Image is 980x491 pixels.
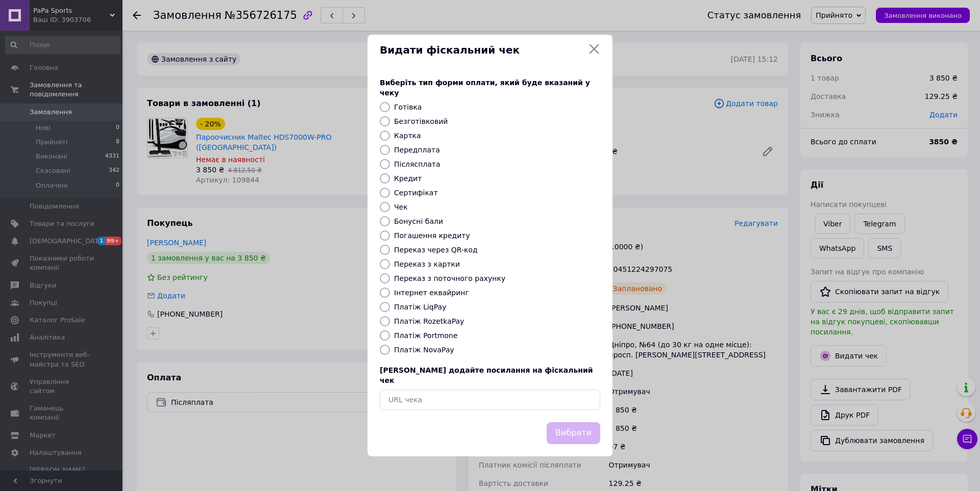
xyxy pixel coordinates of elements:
[380,366,593,384] span: [PERSON_NAME] додайте посилання на фіскальний чек
[394,146,440,154] label: Передплата
[394,103,422,111] label: Готівка
[394,246,478,254] label: Переказ через QR-код
[394,303,446,311] label: Платіж LiqPay
[380,43,584,58] span: Видати фіскальний чек
[394,289,469,297] label: Інтернет еквайринг
[394,160,440,168] label: Післясплата
[394,203,408,211] label: Чек
[394,274,505,282] label: Переказ з поточного рахунку
[394,317,464,325] label: Платіж RozetkaPay
[394,231,470,240] label: Погашення кредиту
[394,117,448,125] label: Безготівковий
[380,390,600,410] input: URL чека
[394,260,460,268] label: Переказ з картки
[380,79,590,97] span: Виберіть тип форми оплати, який буде вказаний у чеку
[394,217,443,225] label: Бонусні бали
[394,174,422,183] label: Кредит
[394,132,421,140] label: Картка
[394,331,458,340] label: Платіж Portmone
[394,189,438,197] label: Сертифікат
[394,346,454,354] label: Платіж NovaPay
